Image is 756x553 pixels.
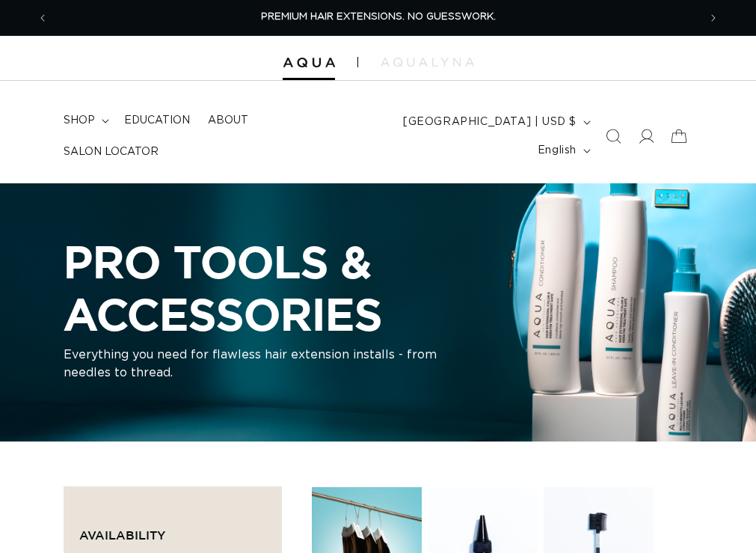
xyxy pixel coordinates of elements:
[55,136,168,168] a: Salon Locator
[64,114,95,127] span: shop
[199,105,257,136] a: About
[124,114,190,127] span: Education
[79,528,165,542] span: Availability
[283,58,335,68] img: Aqua Hair Extensions
[64,145,159,159] span: Salon Locator
[597,120,630,153] summary: Search
[64,236,632,340] h2: PRO TOOLS & ACCESSORIES
[394,108,597,136] button: [GEOGRAPHIC_DATA] | USD $
[697,4,730,32] button: Next announcement
[26,4,59,32] button: Previous announcement
[55,105,115,136] summary: shop
[115,105,199,136] a: Education
[208,114,248,127] span: About
[403,114,577,130] span: [GEOGRAPHIC_DATA] | USD $
[529,136,597,165] button: English
[261,12,496,22] span: PREMIUM HAIR EXTENSIONS. NO GUESSWORK.
[64,346,437,382] p: Everything you need for flawless hair extension installs - from needles to thread.
[381,58,474,67] img: aqualyna.com
[538,143,577,159] span: English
